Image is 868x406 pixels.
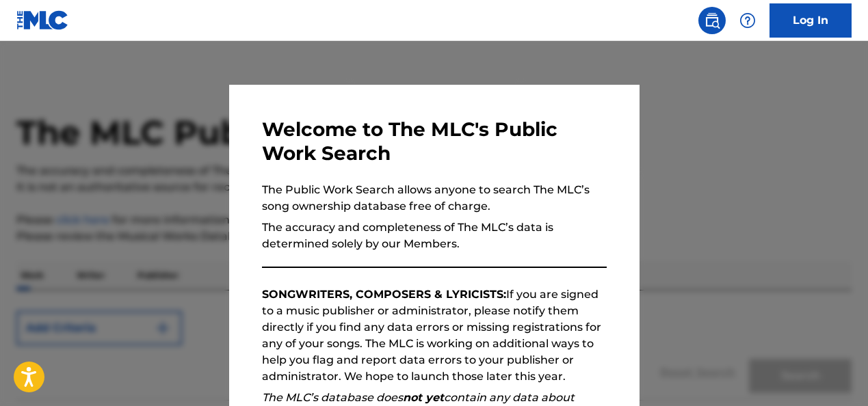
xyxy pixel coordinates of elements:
[403,391,444,404] strong: not yet
[704,12,720,29] img: search
[262,286,607,385] p: If you are signed to a music publisher or administrator, please notify them directly if you find ...
[739,12,756,29] img: help
[262,219,607,252] p: The accuracy and completeness of The MLC’s data is determined solely by our Members.
[262,182,607,215] p: The Public Work Search allows anyone to search The MLC’s song ownership database free of charge.
[698,7,726,34] a: Public Search
[262,288,506,301] strong: SONGWRITERS, COMPOSERS & LYRICISTS:
[262,118,607,165] h3: Welcome to The MLC's Public Work Search
[734,7,761,34] div: Help
[16,10,69,30] img: MLC Logo
[770,3,852,38] a: Log In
